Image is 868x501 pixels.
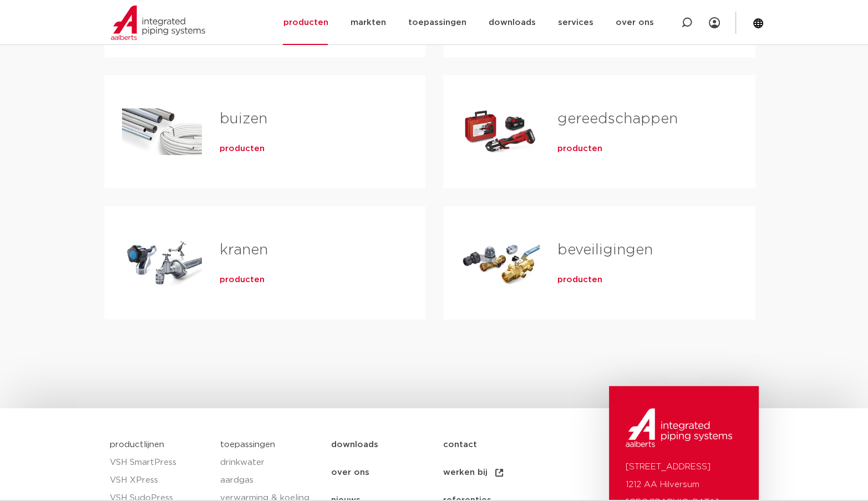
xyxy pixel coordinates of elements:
[557,112,678,126] a: gereedschappen
[331,431,443,459] a: downloads
[331,459,443,487] a: over ons
[443,459,554,487] a: werken bij
[557,274,602,285] a: producten
[443,431,554,459] a: contact
[220,243,268,257] a: kranen
[110,440,164,449] a: productlijnen
[557,243,653,257] a: beveiligingen
[110,472,210,489] a: VSH XPress
[220,454,320,472] a: drinkwater
[220,112,267,126] a: buizen
[220,143,265,154] a: producten
[220,472,320,489] a: aardgas
[110,454,210,472] a: VSH SmartPress
[220,274,265,285] a: producten
[557,143,602,154] a: producten
[220,440,275,449] a: toepassingen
